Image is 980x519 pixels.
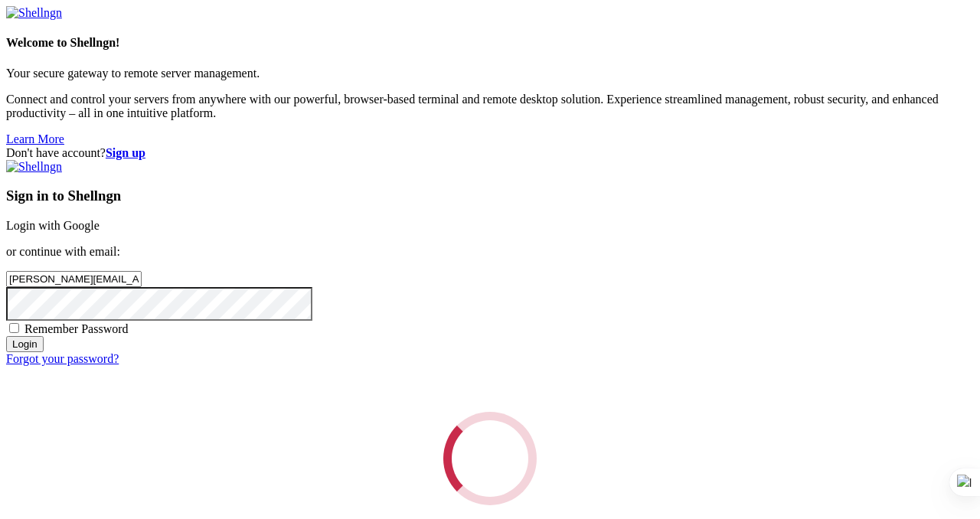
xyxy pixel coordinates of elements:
[6,36,974,50] h4: Welcome to Shellngn!
[24,322,129,335] span: Remember Password
[6,93,974,120] p: Connect and control your servers from anywhere with our powerful, browser-based terminal and remo...
[6,132,64,145] a: Learn More
[6,245,974,259] p: or continue with email:
[6,219,100,232] a: Login with Google
[6,336,44,352] input: Login
[6,146,974,160] div: Don't have account?
[6,160,62,174] img: Shellngn
[6,6,62,20] img: Shellngn
[106,146,145,159] a: Sign up
[6,67,974,80] p: Your secure gateway to remote server management.
[6,271,142,287] input: Email address
[6,188,974,204] h3: Sign in to Shellngn
[6,352,119,365] a: Forgot your password?
[9,323,19,333] input: Remember Password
